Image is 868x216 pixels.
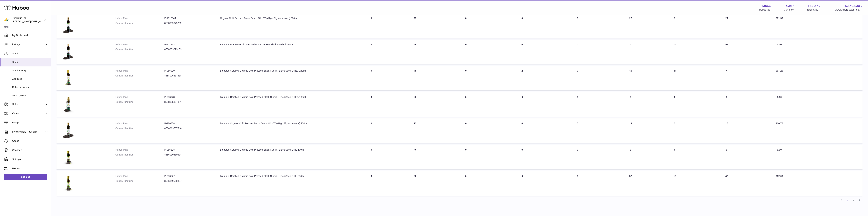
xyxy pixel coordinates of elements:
[350,13,393,38] td: 0
[694,171,759,196] td: 42
[12,158,48,161] span: Settings
[115,48,164,51] dt: Current identifier
[393,171,437,196] td: 52
[115,74,164,77] dt: Current identifier
[115,179,164,183] dt: Current identifier
[655,13,694,38] td: 3
[115,22,164,25] dt: Current identifier
[606,92,655,117] td: 0
[850,197,856,204] a: 2
[12,121,48,124] span: Usage
[606,145,655,169] td: 0
[495,171,549,196] td: 0
[164,175,213,178] dd: P-986827
[393,13,437,38] td: 27
[220,17,347,20] div: Organic Cold Pressed Black Cumin Oil HTQ (High Thymoquinone) 500ml
[350,171,393,196] td: 0
[495,40,549,64] td: 0
[12,103,45,106] span: Sales
[655,40,694,64] td: 14
[164,127,213,130] dd: 8586019567540
[606,118,655,143] td: 13
[577,96,578,98] span: 0
[220,43,347,46] div: Biopurus Premium Cold Pressed Black Cumin / Black Seed Oil 500ml
[393,40,437,64] td: 0
[350,92,393,117] td: 0
[606,13,655,38] td: 27
[164,17,213,20] dd: P-1012544
[13,20,68,23] span: [PERSON_NAME][EMAIL_ADDRESS][DOMAIN_NAME]
[12,69,48,72] span: Stock History
[776,122,783,125] span: 310.70
[12,86,48,89] span: Delivery History
[807,4,822,11] a: 134.27 Total sales
[694,145,759,169] td: 0
[60,148,77,165] img: product image
[606,171,655,196] td: 52
[437,171,495,196] td: 0
[777,43,782,46] span: 0.00
[220,148,347,151] div: Biopurus Certified Organic Cold Pressed Black Cumin / Black Seed Oil IL 100ml
[4,174,47,180] a: Log out
[164,153,213,156] dd: 8586019560374
[437,145,495,169] td: 0
[12,52,45,55] span: Stock
[115,17,164,20] dt: Huboo P no
[655,92,694,117] td: 0
[807,8,822,11] span: Total sales
[437,13,495,38] td: 0
[694,92,759,117] td: 0
[164,122,213,125] dd: P-986878
[577,43,578,46] span: 0
[12,61,48,64] span: Stock
[761,4,771,8] strong: 13566
[12,43,45,46] span: Listings
[220,122,347,125] div: Biopurus Organic Cold Pressed Black Cumin Oil HTQ (High Thymoquinone) 250ml
[115,96,164,99] dt: Huboo P no
[220,96,347,99] div: Biopurus Certified Organic Cold Pressed Black Cumin / Black Seed Oil EG 100ml
[777,96,782,98] span: 0.00
[60,96,77,113] img: product image
[164,96,213,99] dd: P-986928
[495,92,549,117] td: 0
[115,43,164,46] dt: Huboo P no
[393,66,437,90] td: 48
[776,17,783,20] span: 861.30
[164,69,213,72] dd: P-986929
[437,92,495,117] td: 0
[495,13,549,38] td: 0
[655,171,694,196] td: 10
[393,118,437,143] td: 13
[164,74,213,77] dd: 8588005367868
[164,179,213,183] dd: 8586019560367
[577,122,578,125] span: 0
[164,22,213,25] dd: 8588009679202
[12,130,45,133] span: Invoicing and Payments
[12,34,48,37] span: My Dashboard
[60,43,77,60] img: product image
[350,145,393,169] td: 0
[845,4,860,8] span: 52,892.38
[115,122,164,125] dt: Huboo P no
[220,69,347,72] div: Biopurus Certified Organic Cold Pressed Black Cumin / Black Seed Oil EG 250ml
[694,40,759,64] td: -14
[777,148,782,151] span: 0.00
[13,16,43,23] div: Biopurus Ltd
[164,43,213,46] dd: P-1012540
[776,69,783,72] span: 907.20
[115,148,164,151] dt: Huboo P no
[115,69,164,72] dt: Huboo P no
[12,167,48,170] span: Returns
[495,145,549,169] td: 0
[60,69,77,86] img: product image
[12,149,48,152] span: Channels
[437,40,495,64] td: 0
[784,8,794,11] div: Currency
[577,148,578,151] span: 0
[577,17,578,20] span: 0
[835,8,864,11] span: AVAILABLE Stock Total
[808,4,818,8] span: 134.27
[437,66,495,90] td: 0
[577,69,578,72] span: 0
[164,100,213,104] dd: 8588005367851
